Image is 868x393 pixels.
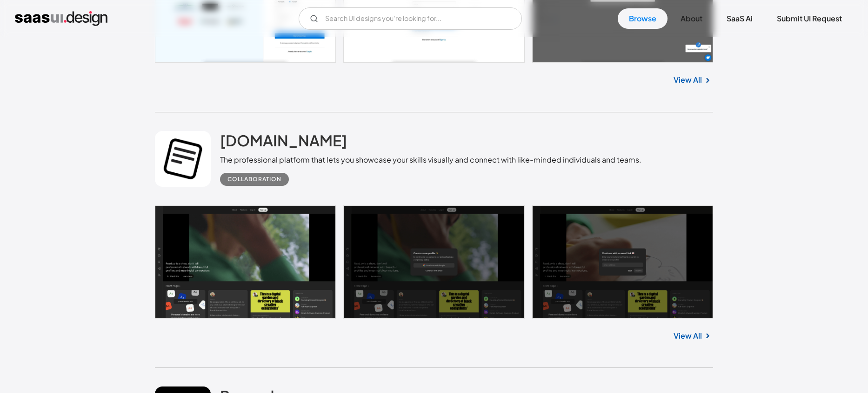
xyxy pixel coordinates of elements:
h2: [DOMAIN_NAME] [220,131,347,150]
form: Email Form [299,7,522,30]
div: The professional platform that lets you showcase your skills visually and connect with like-minde... [220,154,641,165]
a: Submit UI Request [766,8,853,29]
a: View All [674,74,702,85]
a: home [15,11,107,26]
a: View All [674,330,702,341]
input: Search UI designs you're looking for... [299,7,522,30]
a: Browse [618,8,668,29]
a: About [669,8,714,29]
div: Collaboration [227,174,281,185]
a: SaaS Ai [715,8,764,29]
a: [DOMAIN_NAME] [220,131,347,154]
